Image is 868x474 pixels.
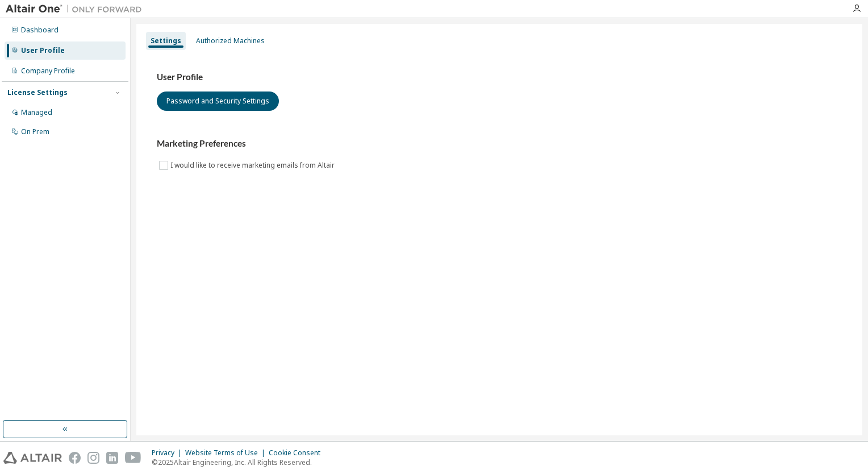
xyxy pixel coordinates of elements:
[7,88,68,97] div: License Settings
[21,127,49,136] div: On Prem
[157,72,842,83] h3: User Profile
[21,108,52,117] div: Managed
[21,46,65,55] div: User Profile
[152,458,327,467] p: © 2025 Altair Engineering, Inc. All Rights Reserved.
[106,452,118,464] img: linkedin.svg
[157,138,842,149] h3: Marketing Preferences
[269,448,327,458] div: Cookie Consent
[69,452,81,464] img: facebook.svg
[21,66,75,76] div: Company Profile
[87,452,99,464] img: instagram.svg
[152,448,185,458] div: Privacy
[185,448,269,458] div: Website Terms of Use
[6,3,148,15] img: Altair One
[125,452,141,464] img: youtube.svg
[170,159,337,172] label: I would like to receive marketing emails from Altair
[196,36,265,45] div: Authorized Machines
[157,92,279,111] button: Password and Security Settings
[21,26,59,35] div: Dashboard
[3,452,62,464] img: altair_logo.svg
[151,36,181,45] div: Settings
